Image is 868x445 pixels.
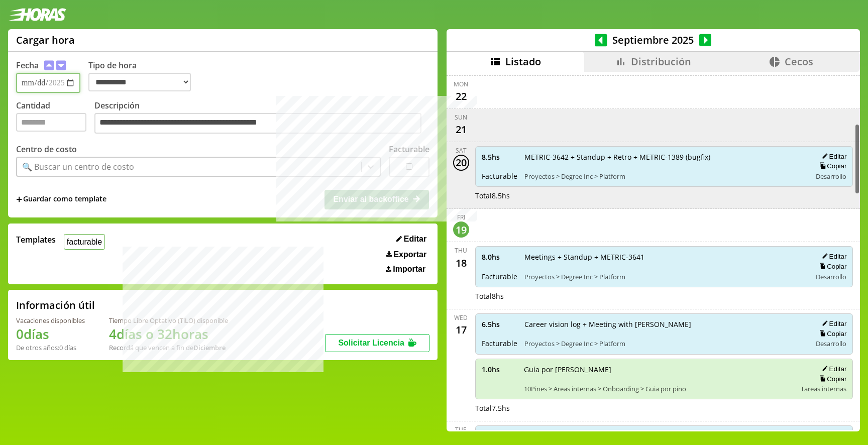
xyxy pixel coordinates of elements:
label: Facturable [389,144,429,155]
span: Editar [404,235,426,244]
span: 1.0 hs [482,365,517,374]
span: Desarrollo [816,339,846,348]
div: Tue [455,425,467,434]
img: logotipo [8,8,66,21]
button: facturable [64,234,105,250]
div: Total 7.5 hs [475,403,853,413]
div: Total 8.5 hs [475,191,853,200]
span: Templates [16,234,56,245]
label: Fecha [16,60,39,71]
span: Proyectos > Degree Inc > Platform [524,172,805,181]
span: +Guardar como template [16,194,106,205]
span: + [16,194,22,205]
label: Tipo de hora [88,60,199,93]
span: Facturable [482,171,517,181]
span: Proyectos > Degree Inc > Platform [524,272,805,281]
div: 17 [453,322,469,338]
span: 8.0 hs [482,252,517,262]
h2: Información útil [16,298,95,312]
span: Desarrollo [816,172,846,181]
span: Career vision log + Meeting with [PERSON_NAME] [524,319,805,329]
div: Vacaciones disponibles [16,316,85,325]
textarea: Descripción [94,113,421,134]
button: Editar [819,152,846,161]
span: Meetings + Standup + METRIC-3641 [524,252,805,262]
button: Editar [819,319,846,328]
h1: 4 días o 32 horas [109,325,228,343]
span: Distribución [631,55,691,68]
input: Cantidad [16,113,86,132]
button: Solicitar Licencia [325,334,429,352]
div: 🔍 Buscar un centro de costo [22,161,134,172]
h1: Cargar hora [16,33,75,47]
span: METRIC-3642 + Standup + Retro + METRIC-1389 (bugfix) [524,152,805,162]
div: Sun [455,113,467,122]
div: 20 [453,155,469,171]
div: Thu [455,246,467,255]
b: Diciembre [193,343,226,352]
button: Copiar [816,375,846,383]
span: Solicitar Licencia [338,339,404,347]
span: Guía por [PERSON_NAME] [524,365,794,374]
button: Copiar [816,329,846,338]
span: Facturable [482,272,517,281]
button: Editar [393,234,429,244]
div: 21 [453,122,469,138]
label: Descripción [94,100,429,137]
span: Proyectos > Degree Inc > Platform [524,339,805,348]
span: Tareas internas [801,384,846,393]
label: Centro de costo [16,144,77,155]
span: Exportar [393,250,426,259]
div: 18 [453,255,469,271]
div: Mon [454,80,468,88]
span: Cecos [785,55,813,68]
div: De otros años: 0 días [16,343,85,352]
select: Tipo de hora [88,73,191,91]
div: Recordá que vencen a fin de [109,343,228,352]
div: Fri [457,213,465,221]
div: Tiempo Libre Optativo (TiLO) disponible [109,316,228,325]
div: Wed [454,313,468,322]
h1: 0 días [16,325,85,343]
label: Cantidad [16,100,94,137]
div: Total 8 hs [475,291,853,301]
span: Facturable [482,339,517,348]
button: Copiar [816,162,846,170]
button: Copiar [816,262,846,271]
span: 10Pines > Areas internas > Onboarding > Guia por pino [524,384,794,393]
span: Desarrollo [816,272,846,281]
span: Septiembre 2025 [607,33,699,47]
span: Listado [505,55,541,68]
span: 8.5 hs [482,152,517,162]
button: Editar [819,252,846,261]
div: 22 [453,88,469,104]
div: scrollable content [447,72,860,430]
button: Editar [819,365,846,373]
button: Exportar [383,250,429,260]
span: 6.5 hs [482,319,517,329]
div: 19 [453,221,469,238]
div: Sat [456,146,467,155]
span: Importar [393,265,425,274]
